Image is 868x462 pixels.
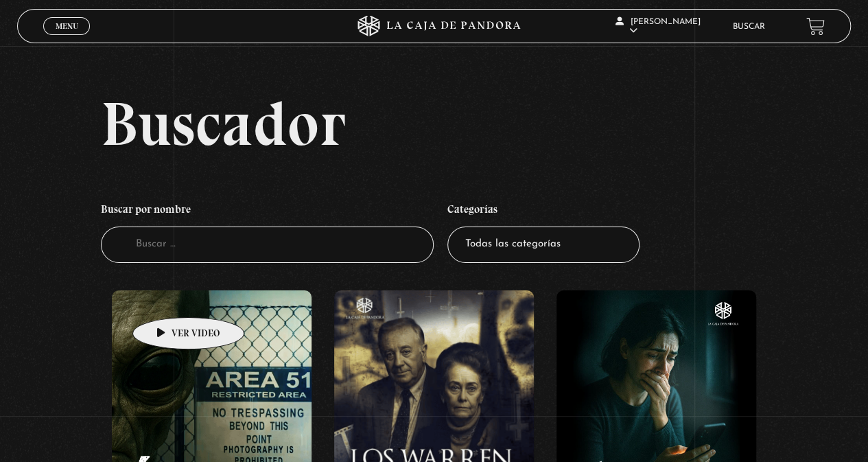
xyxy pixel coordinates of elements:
a: View your shopping cart [806,17,825,36]
h2: Buscador [101,93,851,154]
span: Menu [56,22,78,30]
span: [PERSON_NAME] [615,18,701,35]
span: Cerrar [51,34,83,43]
h4: Buscar por nombre [101,196,434,227]
a: Buscar [733,23,765,31]
h4: Categorías [447,196,640,227]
